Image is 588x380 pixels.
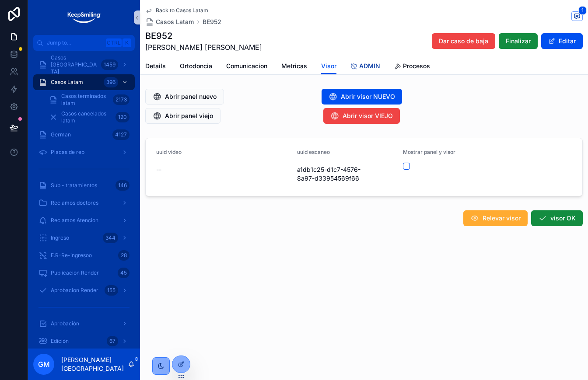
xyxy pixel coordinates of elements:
[33,230,135,246] a: Ingreso344
[51,252,92,259] span: E.R-Re-ingresoo
[432,33,495,49] button: Dar caso de baja
[226,62,267,70] span: Comunicacion
[51,287,98,294] span: Aprobacion Render
[28,51,140,349] div: scrollable content
[33,127,135,143] a: German4127
[156,149,182,155] span: uuid video
[44,109,135,125] a: Casos cancelados latam120
[38,359,50,370] span: GM
[506,37,531,45] span: Finalizar
[439,37,488,45] span: Dar caso de baja
[51,131,71,138] span: German
[115,180,129,191] div: 146
[51,54,98,75] span: Casos [GEOGRAPHIC_DATA]
[113,94,129,105] div: 2173
[107,336,118,346] div: 67
[145,42,262,52] span: [PERSON_NAME] [PERSON_NAME]
[51,217,98,224] span: Reclamos Atencion
[145,62,166,70] span: Details
[156,17,194,26] span: Casos Latam
[51,149,84,156] span: Placas de rep
[33,213,135,228] a: Reclamos Atencion
[61,356,128,373] p: [PERSON_NAME][GEOGRAPHIC_DATA]
[550,214,576,223] span: visor OK
[571,11,583,22] button: 1
[463,210,528,226] button: Relevar visor
[323,108,400,124] button: Abrir visor VIEJO
[103,233,118,243] div: 344
[115,112,129,122] div: 120
[578,6,587,15] span: 1
[359,62,380,70] span: ADMIN
[156,165,161,174] span: --
[51,269,99,276] span: Publicacion Render
[156,7,208,14] span: Back to Casos Latam
[403,149,455,155] span: Mostrar panel y visor
[33,282,135,298] a: Aprobacion Render155
[297,165,396,183] span: a1db1c25-d1c7-4576-8a97-d33954569f66
[123,39,130,46] span: K
[394,58,430,76] a: Procesos
[33,57,135,73] a: Casos [GEOGRAPHIC_DATA]1459
[165,112,213,120] span: Abrir panel viejo
[541,33,583,49] button: Editar
[341,92,395,101] span: Abrir visor NUEVO
[66,10,101,24] img: App logo
[180,58,212,76] a: Ortodoncia
[47,39,102,46] span: Jump to...
[321,62,336,70] span: Visor
[322,89,402,105] button: Abrir visor NUEVO
[145,58,166,76] a: Details
[165,92,217,101] span: Abrir panel nuevo
[145,17,194,26] a: Casos Latam
[112,129,129,140] div: 4127
[33,178,135,193] a: Sub - tratamientos146
[321,58,336,75] a: Visor
[145,108,220,124] button: Abrir panel viejo
[343,112,393,120] span: Abrir visor VIEJO
[33,35,135,51] button: Jump to...CtrlK
[33,248,135,263] a: E.R-Re-ingresoo28
[33,265,135,281] a: Publicacion Render45
[483,214,521,223] span: Relevar visor
[61,93,109,107] span: Casos terminados latam
[106,38,122,47] span: Ctrl
[61,110,112,124] span: Casos cancelados latam
[33,195,135,211] a: Reclamos doctores
[499,33,538,49] button: Finalizar
[118,268,129,278] div: 45
[33,316,135,331] a: Aprobación
[226,58,267,76] a: Comunicacion
[104,77,118,87] div: 396
[105,285,118,296] div: 155
[297,149,330,155] span: uuid escaneo
[281,58,307,76] a: Metricas
[44,92,135,108] a: Casos terminados latam2173
[33,74,135,90] a: Casos Latam396
[350,58,380,76] a: ADMIN
[51,234,69,241] span: Ingreso
[51,338,69,345] span: Edición
[33,144,135,160] a: Placas de rep
[403,62,430,70] span: Procesos
[180,62,212,70] span: Ortodoncia
[51,199,98,206] span: Reclamos doctores
[145,89,224,105] button: Abrir panel nuevo
[203,17,221,26] a: BE952
[33,333,135,349] a: Edición67
[51,79,83,86] span: Casos Latam
[145,30,262,42] h1: BE952
[101,59,118,70] div: 1459
[51,320,79,327] span: Aprobación
[531,210,583,226] button: visor OK
[118,250,129,261] div: 28
[281,62,307,70] span: Metricas
[145,7,208,14] a: Back to Casos Latam
[51,182,97,189] span: Sub - tratamientos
